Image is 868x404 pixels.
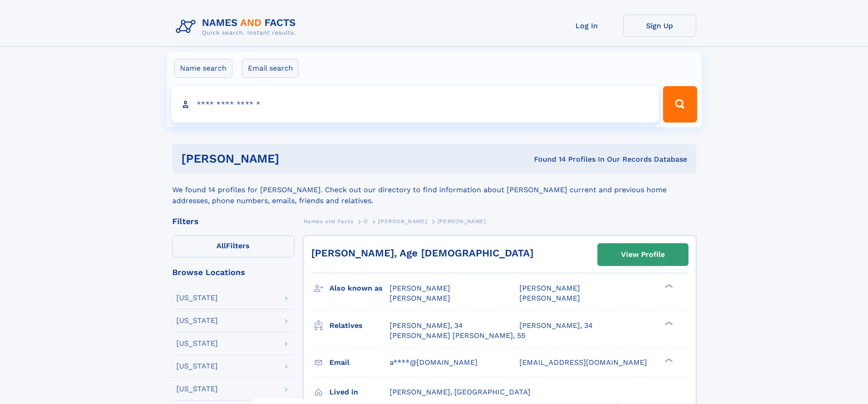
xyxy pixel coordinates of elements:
[378,218,427,225] span: [PERSON_NAME]
[437,218,486,225] span: [PERSON_NAME]
[519,284,580,292] span: [PERSON_NAME]
[176,340,218,347] div: [US_STATE]
[364,218,368,225] span: D
[663,283,673,289] div: ❯
[623,15,696,37] a: Sign Up
[172,268,294,276] div: Browse Locations
[519,358,647,367] span: [EMAIL_ADDRESS][DOMAIN_NAME]
[621,244,665,265] div: View Profile
[406,154,687,164] div: Found 14 Profiles In Our Records Database
[378,215,427,227] a: [PERSON_NAME]
[390,331,525,341] a: [PERSON_NAME] [PERSON_NAME], 55
[550,15,623,37] a: Log In
[663,320,673,326] div: ❯
[242,59,299,78] label: Email search
[663,86,697,123] button: Search Button
[172,15,303,39] img: Logo Names and Facts
[329,318,390,333] h3: Relatives
[172,235,294,257] label: Filters
[172,217,294,225] div: Filters
[216,241,226,250] span: All
[390,284,450,292] span: [PERSON_NAME]
[364,215,368,227] a: D
[329,384,390,400] h3: Lived in
[663,357,673,363] div: ❯
[390,388,530,396] span: [PERSON_NAME], [GEOGRAPHIC_DATA]
[598,244,688,266] a: View Profile
[176,385,218,393] div: [US_STATE]
[390,321,463,331] a: [PERSON_NAME], 34
[174,59,232,78] label: Name search
[329,281,390,296] h3: Also known as
[181,153,407,164] h1: [PERSON_NAME]
[176,317,218,324] div: [US_STATE]
[311,247,534,259] a: [PERSON_NAME], Age [DEMOGRAPHIC_DATA]
[303,215,354,227] a: Names and Facts
[390,294,450,302] span: [PERSON_NAME]
[176,294,218,302] div: [US_STATE]
[329,355,390,370] h3: Email
[519,294,580,302] span: [PERSON_NAME]
[172,174,696,206] div: We found 14 profiles for [PERSON_NAME]. Check out our directory to find information about [PERSON...
[519,321,593,331] a: [PERSON_NAME], 34
[171,86,659,123] input: search input
[176,363,218,370] div: [US_STATE]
